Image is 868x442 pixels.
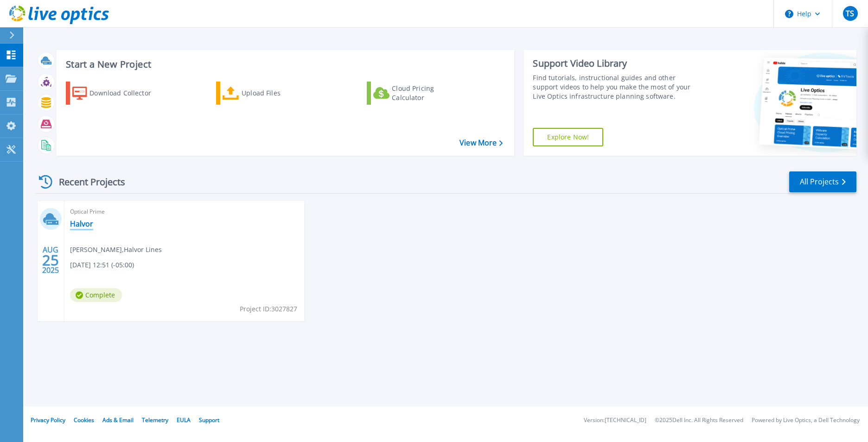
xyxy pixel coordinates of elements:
[70,288,122,302] span: Complete
[240,304,297,314] span: Project ID: 3027827
[177,416,191,424] a: EULA
[89,84,164,102] div: Download Collector
[70,219,93,228] a: Halvor
[66,59,503,69] h3: Start a New Project
[74,416,94,424] a: Cookies
[846,10,854,17] span: TS
[42,243,59,277] div: AUG 2025
[70,245,162,255] span: [PERSON_NAME] , Halvor Lines
[216,82,319,105] a: Upload Files
[392,84,466,102] div: Cloud Pricing Calculator
[584,417,646,423] li: Version: [TECHNICAL_ID]
[70,207,299,217] span: Optical Prime
[42,256,59,264] span: 25
[533,128,603,146] a: Explore Now!
[102,416,134,424] a: Ads & Email
[655,417,743,423] li: © 2025 Dell Inc. All Rights Reserved
[31,416,65,424] a: Privacy Policy
[367,82,470,105] a: Cloud Pricing Calculator
[789,171,856,192] a: All Projects
[66,82,169,105] a: Download Collector
[142,416,168,424] a: Telemetry
[70,260,134,270] span: [DATE] 12:51 (-05:00)
[199,416,219,424] a: Support
[533,57,702,69] div: Support Video Library
[242,84,316,102] div: Upload Files
[460,139,503,147] a: View More
[752,417,860,423] li: Powered by Live Optics, a Dell Technology
[36,170,138,193] div: Recent Projects
[533,73,702,101] div: Find tutorials, instructional guides and other support videos to help you make the most of your L...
